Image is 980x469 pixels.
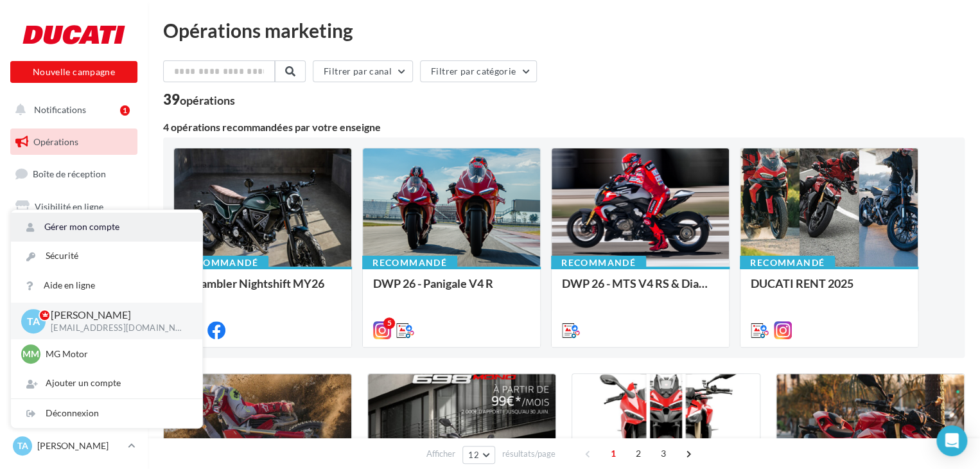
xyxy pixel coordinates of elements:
div: DWP 26 - Panigale V4 R [373,277,530,303]
a: Opérations [8,128,140,155]
span: Afficher [426,448,455,460]
span: 2 [628,443,649,464]
a: TA [PERSON_NAME] [10,434,137,458]
a: Sollicitation d'avis [8,226,140,252]
a: Aide en ligne [11,271,202,300]
button: Nouvelle campagne [10,61,137,83]
div: Ajouter un compte [11,369,202,398]
a: Sécurité [11,242,202,270]
div: DWP 26 - MTS V4 RS & Diavel V4 RS [562,277,719,303]
span: MM [22,348,39,360]
a: Visibilité en ligne [8,193,140,220]
div: 39 [163,93,235,107]
div: Scrambler Nightshift MY26 [184,277,341,303]
p: [PERSON_NAME] [51,308,182,323]
span: Opérations [33,136,78,147]
span: 3 [653,443,674,464]
span: 12 [468,450,479,460]
a: Contacts [8,289,140,316]
a: Campagnes [8,257,140,284]
div: 5 [383,317,395,329]
button: Filtrer par canal [313,60,413,82]
span: Notifications [34,104,86,115]
div: Recommandé [551,256,646,270]
a: Gérer mon compte [11,213,202,242]
div: Recommandé [173,256,268,270]
div: Open Intercom Messenger [936,425,967,456]
div: Recommandé [362,256,457,270]
div: 1 [120,105,130,116]
div: opérations [180,94,235,106]
span: Visibilité en ligne [35,201,103,212]
p: MG Motor [46,348,187,360]
div: 4 opérations recommandées par votre enseigne [163,122,965,132]
div: Opérations marketing [163,21,965,40]
a: Calendrier [8,353,140,380]
span: TA [27,314,40,328]
p: [EMAIL_ADDRESS][DOMAIN_NAME] [51,323,182,334]
button: 12 [462,446,495,464]
div: DUCATI RENT 2025 [751,277,907,303]
button: Filtrer par catégorie [420,60,537,82]
a: Médiathèque [8,321,140,348]
a: Boîte de réception [8,160,140,188]
span: résultats/page [502,448,556,460]
button: Notifications 1 [8,96,135,123]
span: TA [17,439,28,452]
div: Recommandé [740,256,835,270]
div: Déconnexion [11,399,202,428]
span: 1 [603,443,624,464]
span: Boîte de réception [33,168,106,179]
p: [PERSON_NAME] [37,439,123,452]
